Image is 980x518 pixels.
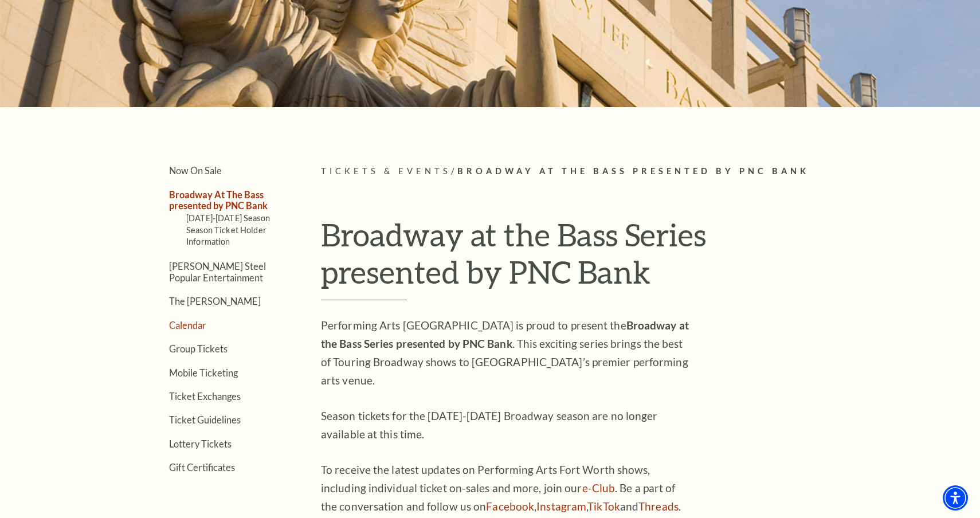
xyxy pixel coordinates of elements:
a: Group Tickets [169,343,228,354]
a: Instagram - open in a new tab [536,500,586,513]
a: Mobile Ticketing [169,367,238,378]
a: Now On Sale [169,165,222,176]
a: Ticket Exchanges [169,391,241,402]
a: [DATE]-[DATE] Season [186,213,270,223]
p: To receive the latest updates on Performing Arts Fort Worth shows, including individual ticket on... [321,461,693,516]
a: Calendar [169,320,206,331]
a: Ticket Guidelines [169,414,241,425]
p: / [321,164,845,179]
a: Gift Certificates [169,462,235,473]
p: Season tickets for the [DATE]-[DATE] Broadway season are no longer available at this time. [321,407,693,444]
a: The [PERSON_NAME] [169,296,261,307]
a: TikTok - open in a new tab [587,500,620,513]
a: Season Ticket Holder Information [186,225,266,246]
p: Performing Arts [GEOGRAPHIC_DATA] is proud to present the . This exciting series brings the best ... [321,316,693,390]
span: Tickets & Events [321,166,451,176]
a: Threads - open in a new tab [638,500,679,513]
span: Broadway At The Bass presented by PNC Bank [457,166,809,176]
a: Broadway At The Bass presented by PNC Bank [169,189,268,211]
a: e-Club [582,481,616,495]
div: Accessibility Menu [943,485,968,511]
a: Lottery Tickets [169,438,232,449]
h1: Broadway at the Bass Series presented by PNC Bank [321,216,845,300]
a: Facebook - open in a new tab [486,500,534,513]
strong: Broadway at the Bass Series presented by PNC Bank [321,319,689,350]
a: [PERSON_NAME] Steel Popular Entertainment [169,261,266,282]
